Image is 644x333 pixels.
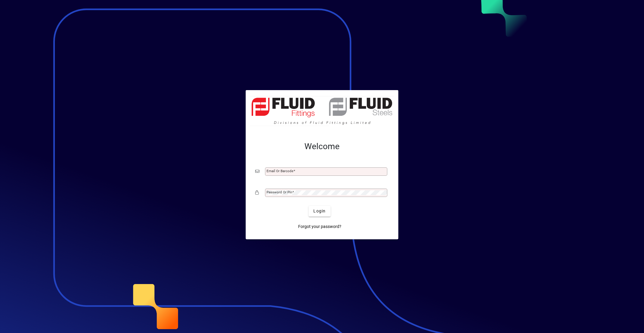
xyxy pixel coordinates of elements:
[298,223,341,230] span: Forgot your password?
[313,208,326,214] span: Login
[309,206,330,217] button: Login
[267,169,293,173] mat-label: Email or Barcode
[267,190,292,194] mat-label: Password or Pin
[296,221,344,232] a: Forgot your password?
[255,141,389,152] h2: Welcome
